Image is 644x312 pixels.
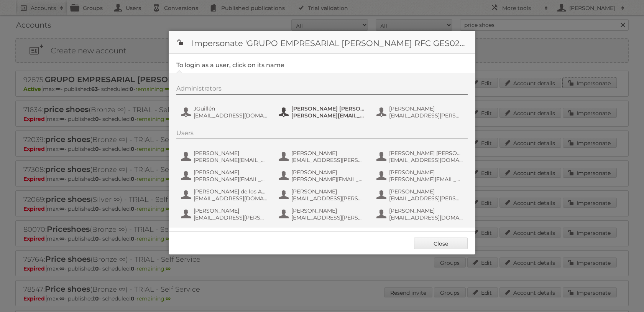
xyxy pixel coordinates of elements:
[389,207,463,214] span: [PERSON_NAME]
[291,214,366,221] span: [EMAIL_ADDRESS][PERSON_NAME][DOMAIN_NAME]
[291,207,366,214] span: [PERSON_NAME]
[291,169,366,176] span: [PERSON_NAME]
[278,187,368,203] button: [PERSON_NAME] [EMAIL_ADDRESS][PERSON_NAME][DOMAIN_NAME]
[194,195,268,202] span: [EMAIL_ADDRESS][DOMAIN_NAME]
[278,149,368,164] button: [PERSON_NAME] [EMAIL_ADDRESS][PERSON_NAME][DOMAIN_NAME]
[291,195,366,202] span: [EMAIL_ADDRESS][PERSON_NAME][DOMAIN_NAME]
[278,168,368,183] button: [PERSON_NAME] [PERSON_NAME][EMAIL_ADDRESS][PERSON_NAME][DOMAIN_NAME]
[169,31,475,54] h1: Impersonate 'GRUPO EMPRESARIAL [PERSON_NAME] RFC GES021031BL9'
[176,61,284,69] legend: To login as a user, click on its name
[278,206,368,222] button: [PERSON_NAME] [EMAIL_ADDRESS][PERSON_NAME][DOMAIN_NAME]
[376,149,466,164] button: [PERSON_NAME] [PERSON_NAME] [PERSON_NAME] [EMAIL_ADDRESS][DOMAIN_NAME]
[194,112,268,119] span: [EMAIL_ADDRESS][DOMAIN_NAME]
[291,112,366,119] span: [PERSON_NAME][EMAIL_ADDRESS][PERSON_NAME][DOMAIN_NAME]
[389,214,463,221] span: [EMAIL_ADDRESS][DOMAIN_NAME]
[389,188,463,195] span: [PERSON_NAME]
[194,176,268,183] span: [PERSON_NAME][EMAIL_ADDRESS][PERSON_NAME][DOMAIN_NAME]
[291,150,366,157] span: [PERSON_NAME]
[376,104,466,120] button: [PERSON_NAME] [EMAIL_ADDRESS][PERSON_NAME][DOMAIN_NAME]
[291,188,366,195] span: [PERSON_NAME]
[278,104,368,120] button: [PERSON_NAME] [PERSON_NAME] [PERSON_NAME] [PERSON_NAME][EMAIL_ADDRESS][PERSON_NAME][DOMAIN_NAME]
[176,85,468,95] div: Administrators
[194,169,268,176] span: [PERSON_NAME]
[389,157,463,163] span: [EMAIL_ADDRESS][DOMAIN_NAME]
[414,238,468,249] a: Close
[180,187,270,203] button: [PERSON_NAME] de los Angeles [PERSON_NAME] [EMAIL_ADDRESS][DOMAIN_NAME]
[376,206,466,222] button: [PERSON_NAME] [EMAIL_ADDRESS][DOMAIN_NAME]
[376,168,466,183] button: [PERSON_NAME] [PERSON_NAME][EMAIL_ADDRESS][PERSON_NAME][DOMAIN_NAME]
[389,176,463,183] span: [PERSON_NAME][EMAIL_ADDRESS][PERSON_NAME][DOMAIN_NAME]
[176,129,468,139] div: Users
[389,112,463,119] span: [EMAIL_ADDRESS][PERSON_NAME][DOMAIN_NAME]
[180,168,270,183] button: [PERSON_NAME] [PERSON_NAME][EMAIL_ADDRESS][PERSON_NAME][DOMAIN_NAME]
[389,169,463,176] span: [PERSON_NAME]
[291,105,366,112] span: [PERSON_NAME] [PERSON_NAME] [PERSON_NAME]
[291,157,366,163] span: [EMAIL_ADDRESS][PERSON_NAME][DOMAIN_NAME]
[194,214,268,221] span: [EMAIL_ADDRESS][PERSON_NAME][DOMAIN_NAME]
[180,149,270,164] button: [PERSON_NAME] [PERSON_NAME][EMAIL_ADDRESS][PERSON_NAME][DOMAIN_NAME]
[389,105,463,112] span: [PERSON_NAME]
[194,157,268,163] span: [PERSON_NAME][EMAIL_ADDRESS][PERSON_NAME][DOMAIN_NAME]
[194,105,268,112] span: JGuillén
[376,187,466,203] button: [PERSON_NAME] [EMAIL_ADDRESS][PERSON_NAME][DOMAIN_NAME]
[291,176,366,183] span: [PERSON_NAME][EMAIL_ADDRESS][PERSON_NAME][DOMAIN_NAME]
[194,207,268,214] span: [PERSON_NAME]
[194,150,268,157] span: [PERSON_NAME]
[180,104,270,120] button: JGuillén [EMAIL_ADDRESS][DOMAIN_NAME]
[389,195,463,202] span: [EMAIL_ADDRESS][PERSON_NAME][DOMAIN_NAME]
[389,150,463,157] span: [PERSON_NAME] [PERSON_NAME] [PERSON_NAME]
[180,206,270,222] button: [PERSON_NAME] [EMAIL_ADDRESS][PERSON_NAME][DOMAIN_NAME]
[194,188,268,195] span: [PERSON_NAME] de los Angeles [PERSON_NAME]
